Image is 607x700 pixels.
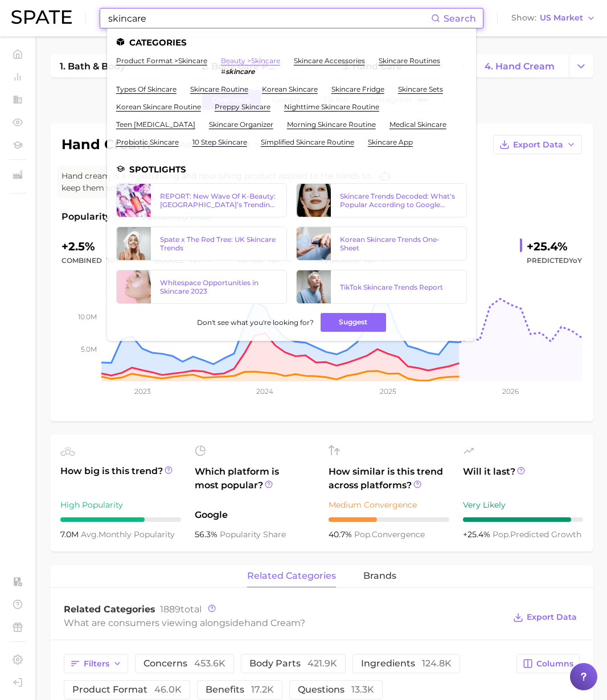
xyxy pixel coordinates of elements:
img: SPATE [11,10,72,24]
tspan: 2023 [134,387,151,396]
span: +25.4% [463,529,493,540]
span: 13.3k [351,684,374,695]
li: Spotlights [116,164,467,174]
abbr: average [81,529,99,540]
a: Whitespace Opportunities in Skincare 2023 [116,270,287,304]
button: Filters [64,654,128,673]
div: +25.4% [527,237,582,256]
a: skincare organizer [209,120,273,129]
span: Google [195,508,315,522]
div: REPORT: New Wave Of K-Beauty: [GEOGRAPHIC_DATA]’s Trending Innovations In Skincare & Color Cosmetics [160,192,277,209]
button: ShowUS Market [508,11,598,26]
button: Change Category [569,55,593,77]
abbr: popularity index [493,529,510,540]
div: 7 / 10 [60,517,181,522]
a: 4. hand cream [475,55,569,77]
span: Export Data [513,140,563,150]
span: Predicted [527,254,582,267]
span: How big is this trend? [60,464,181,492]
a: types of skincare [116,85,177,93]
span: hand cream [244,617,300,628]
span: brands [363,571,396,581]
span: Hand cream is a moisturizing and nourishing product applied to the hands to keep them soft and hy... [61,170,371,194]
button: Columns [516,654,580,673]
span: predicted growth [493,529,581,540]
a: skincare routines [379,56,440,65]
em: skincare [225,67,255,76]
a: preppy skincare [215,102,270,111]
span: convergence [354,529,425,540]
a: teen [MEDICAL_DATA] [116,120,195,129]
span: Which platform is most popular? [195,465,315,503]
span: 46.0k [154,684,182,695]
a: skincare sets [398,85,443,93]
span: Filters [84,659,109,669]
div: Korean Skincare Trends One-Sheet [340,235,457,252]
button: Suggest [321,313,386,332]
a: Log out. Currently logged in with e-mail yumi.toki@spate.nyc. [9,674,26,691]
span: concerns [143,659,225,668]
div: 9 / 10 [463,517,584,522]
span: How similar is this trend across platforms? [329,465,449,492]
span: Export Data [527,612,577,622]
span: Don't see what you're looking for? [197,318,314,327]
span: Show [511,15,536,21]
div: Whitespace Opportunities in Skincare 2023 [160,278,277,295]
span: ingredients [361,659,452,668]
a: skincare accessories [294,56,365,65]
input: Search here for a brand, industry, or ingredient [107,9,431,28]
span: 40.7% [329,529,354,540]
div: combined [61,254,138,267]
span: Related Categories [64,604,155,615]
a: product format >skincare [116,56,207,65]
span: 124.8k [422,658,452,669]
span: monthly popularity [81,529,175,540]
tspan: 2025 [380,387,396,396]
a: 10 step skincare [192,138,247,146]
span: body parts [249,659,337,668]
div: Spate x The Red Tree: UK Skincare Trends [160,235,277,252]
div: High Popularity [60,498,181,512]
div: Medium Convergence [329,498,449,512]
a: Korean Skincare Trends One-Sheet [296,227,467,261]
a: beauty >skincare [221,56,280,65]
a: Skincare Trends Decoded: What's Popular According to Google Search & TikTok [296,183,467,217]
span: Will it last? [463,465,584,492]
a: skincare fridge [331,85,384,93]
h1: hand cream [61,138,151,151]
a: skincare app [368,138,413,146]
span: 7.0m [60,529,81,540]
span: product format [72,685,182,694]
div: +2.5% [61,237,138,256]
span: 453.6k [194,658,225,669]
a: probiotic skincare [116,138,179,146]
span: Popularity [61,210,110,224]
div: Very Likely [463,498,584,512]
span: benefits [206,685,274,694]
span: YoY [569,256,582,265]
a: nighttime skincare routine [284,102,379,111]
span: total [160,604,202,615]
div: 4 / 10 [329,517,449,522]
span: 4. hand cream [485,61,555,72]
a: TikTok Skincare Trends Report [296,270,467,304]
span: questions [298,685,374,694]
a: korean skincare [262,85,318,93]
button: Export Data [493,135,582,154]
span: US Market [540,15,583,21]
tspan: 2026 [502,387,519,396]
a: medical skincare [389,120,446,129]
a: simplified skincare routine [261,138,354,146]
span: Columns [536,659,573,669]
span: 1. bath & body [60,61,125,72]
tspan: 2024 [256,387,273,396]
span: related categories [247,571,336,581]
div: Skincare Trends Decoded: What's Popular According to Google Search & TikTok [340,192,457,209]
span: popularity share [220,529,286,540]
span: 421.9k [307,658,337,669]
li: Categories [116,38,467,47]
div: TikTok Skincare Trends Report [340,283,457,291]
span: # [221,67,225,76]
a: morning skincare routine [287,120,376,129]
div: What are consumers viewing alongside ? [64,615,505,631]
